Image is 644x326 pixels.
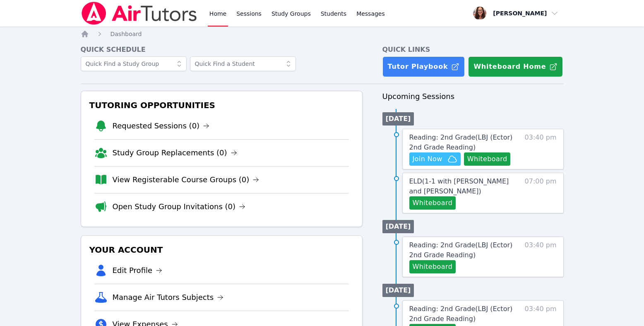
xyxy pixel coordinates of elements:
span: 07:00 pm [525,176,557,210]
span: Reading: 2nd Grade ( LBJ (Ector) 2nd Grade Reading ) [409,241,513,259]
span: Reading: 2nd Grade ( LBJ (Ector) 2nd Grade Reading ) [409,133,513,151]
button: Whiteboard [464,152,511,166]
h3: Your Account [88,242,356,257]
a: ELD(1-1 with [PERSON_NAME] and [PERSON_NAME]) [409,176,520,196]
button: Whiteboard [409,196,456,210]
input: Quick Find a Student [190,56,296,71]
button: Whiteboard [409,260,456,273]
nav: Breadcrumb [81,30,564,38]
span: 03:40 pm [525,133,557,166]
span: Join Now [413,154,442,164]
li: [DATE] [382,112,414,126]
a: View Registerable Course Groups (0) [113,174,260,186]
button: Whiteboard Home [468,56,563,77]
a: Reading: 2nd Grade(LBJ (Ector) 2nd Grade Reading) [409,240,520,260]
a: Requested Sessions (0) [113,120,210,132]
a: Open Study Group Invitations (0) [113,201,246,213]
a: Edit Profile [113,265,163,276]
input: Quick Find a Study Group [81,56,187,71]
li: [DATE] [382,284,414,297]
img: Air Tutors [81,2,198,25]
a: Reading: 2nd Grade(LBJ (Ector) 2nd Grade Reading) [409,304,520,324]
li: [DATE] [382,220,414,233]
h4: Quick Schedule [81,45,363,55]
a: Study Group Replacements (0) [113,147,237,159]
span: 03:40 pm [525,240,557,273]
span: Reading: 2nd Grade ( LBJ (Ector) 2nd Grade Reading ) [409,305,513,323]
span: Messages [356,10,385,18]
a: Reading: 2nd Grade(LBJ (Ector) 2nd Grade Reading) [409,133,520,152]
button: Join Now [409,152,461,166]
span: Dashboard [111,31,142,37]
a: Tutor Playbook [382,56,465,77]
h3: Tutoring Opportunities [88,98,356,113]
span: ELD ( 1-1 with [PERSON_NAME] and [PERSON_NAME] ) [409,177,509,195]
h3: Upcoming Sessions [382,91,564,102]
a: Dashboard [111,30,142,38]
h4: Quick Links [382,45,564,55]
a: Manage Air Tutors Subjects [113,292,224,303]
